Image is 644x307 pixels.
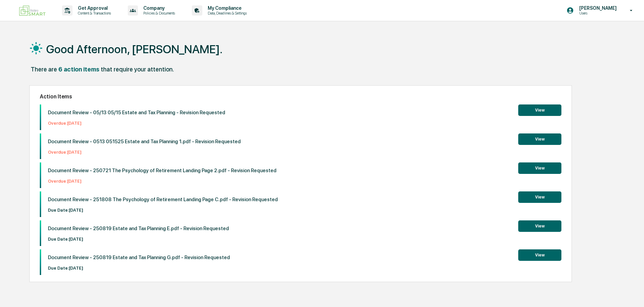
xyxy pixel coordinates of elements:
div: 6 action items [58,66,99,73]
a: View [518,135,561,142]
div: that require your attention. [101,66,174,73]
p: Content & Transactions [72,11,114,16]
p: Overdue: [DATE] [48,179,276,184]
p: Users [574,11,620,16]
p: Document Review - 250819 Estate and Tax Planning E.pdf - Revision Requested [48,225,229,232]
p: Document Review - 250721 The Psychology of Retirement Landing Page 2.pdf - Revision Requested [48,167,276,174]
p: Data, Deadlines & Settings [202,11,250,16]
a: View [518,251,561,258]
h2: Action Items [40,93,561,100]
p: Due Date: [DATE] [48,266,230,271]
button: View [518,133,561,145]
p: [PERSON_NAME] [574,5,620,11]
p: My Compliance [202,5,250,11]
a: View [518,222,561,229]
p: Document Review - 05/13 05/15 Estate and Tax Planning - Revision Requested [48,110,225,116]
button: View [518,104,561,116]
p: Due Date: [DATE] [48,208,278,213]
h1: Good Afternoon, [PERSON_NAME]. [46,42,223,56]
img: logo [16,3,49,19]
p: Document Review - 250819 Estate and Tax Planning G.pdf - Revision Requested [48,254,230,260]
div: There are [31,66,57,73]
p: Due Date: [DATE] [48,237,229,242]
p: Get Approval [72,5,114,11]
a: View [518,193,561,200]
p: Document Review - 0513 051525 Estate and Tax Planning 1.pdf - Revision Requested [48,139,241,145]
button: View [518,162,561,174]
button: View [518,249,561,261]
p: Document Review - 251808 The Psychology of Retirement Landing Page C.pdf - Revision Requested [48,196,278,203]
a: View [518,164,561,171]
p: Company [138,5,178,11]
a: View [518,106,561,113]
button: View [518,220,561,232]
p: Overdue: [DATE] [48,150,241,155]
button: View [518,191,561,203]
p: Overdue: [DATE] [48,121,225,126]
p: Policies & Documents [138,11,178,16]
